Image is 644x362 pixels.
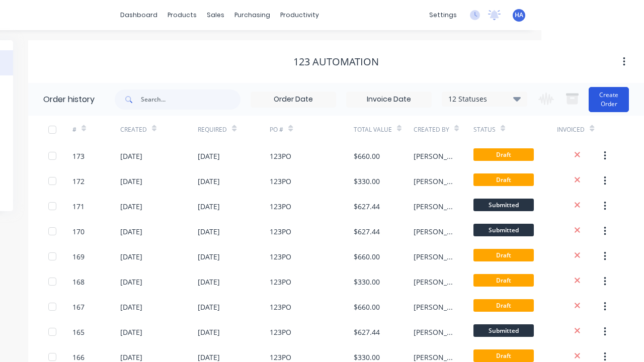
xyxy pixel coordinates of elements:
div: Status [473,116,557,143]
a: dashboard [115,8,163,23]
input: Invoice Date [347,92,431,107]
div: 171 [72,201,85,212]
span: Draft [473,349,534,362]
div: [DATE] [198,251,220,262]
div: [DATE] [120,302,142,312]
div: settings [424,8,462,23]
input: Order Date [251,92,336,107]
div: [PERSON_NAME] [414,277,453,287]
span: HA [515,11,523,20]
div: Order history [43,94,95,106]
div: 168 [72,277,85,287]
span: Draft [473,173,534,186]
div: 12 Statuses [442,94,527,105]
div: sales [202,8,229,23]
div: [PERSON_NAME] [414,327,453,337]
div: [DATE] [120,327,142,337]
div: $627.44 [354,327,380,337]
div: # [72,116,120,143]
div: Invoiced [557,116,605,143]
div: $330.00 [354,176,380,187]
div: Created [120,125,147,134]
div: 167 [72,302,85,312]
div: $330.00 [354,277,380,287]
span: Draft [473,274,534,287]
div: 123PO [270,151,291,161]
div: 123PO [270,302,291,312]
div: 173 [72,151,85,161]
div: $660.00 [354,251,380,262]
div: [DATE] [198,327,220,337]
div: 123 Automation [293,56,379,68]
span: Submitted [473,199,534,211]
div: $627.44 [354,226,380,237]
div: Required [198,116,270,143]
div: [PERSON_NAME] [414,151,453,161]
div: 165 [72,327,85,337]
div: 123PO [270,277,291,287]
div: Created By [414,116,473,143]
span: Submitted [473,324,534,337]
div: [PERSON_NAME] [414,201,453,212]
div: [DATE] [198,151,220,161]
div: 123PO [270,226,291,237]
div: 123PO [270,327,291,337]
div: [PERSON_NAME] [414,176,453,187]
div: 123PO [270,176,291,187]
span: Draft [473,299,534,312]
div: [DATE] [120,176,142,187]
div: $627.44 [354,201,380,212]
div: Required [198,125,227,134]
div: purchasing [229,8,275,23]
div: Total Value [354,125,392,134]
div: $660.00 [354,151,380,161]
div: 123PO [270,251,291,262]
div: [PERSON_NAME] [414,226,453,237]
div: [PERSON_NAME] [414,251,453,262]
div: 170 [72,226,85,237]
div: 169 [72,251,85,262]
div: Created By [414,125,449,134]
div: [DATE] [198,277,220,287]
div: products [163,8,202,23]
div: PO # [270,116,354,143]
div: [DATE] [198,176,220,187]
div: [DATE] [198,226,220,237]
div: # [72,125,76,134]
div: $660.00 [354,302,380,312]
div: [DATE] [120,251,142,262]
button: Create Order [589,87,629,112]
div: PO # [270,125,283,134]
div: Created [120,116,198,143]
div: Invoiced [557,125,585,134]
div: productivity [275,8,324,23]
div: 172 [72,176,85,187]
span: Draft [473,249,534,261]
input: Search... [141,89,240,110]
div: [DATE] [198,201,220,212]
div: Status [473,125,496,134]
span: Submitted [473,224,534,236]
div: [PERSON_NAME] [414,302,453,312]
div: Total Value [354,116,414,143]
div: [DATE] [198,302,220,312]
div: 123PO [270,201,291,212]
div: [DATE] [120,201,142,212]
div: [DATE] [120,151,142,161]
span: Draft [473,148,534,161]
div: [DATE] [120,277,142,287]
div: [DATE] [120,226,142,237]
